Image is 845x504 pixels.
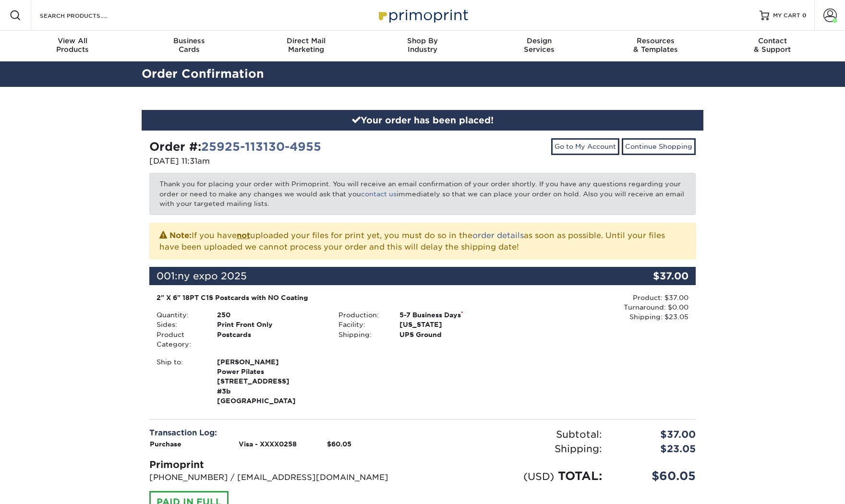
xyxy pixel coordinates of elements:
[331,330,392,339] div: Shipping:
[773,12,800,20] span: MY CART
[422,427,609,442] div: Subtotal:
[149,427,415,439] div: Transaction Log:
[131,36,248,45] span: Business
[609,442,703,456] div: $23.05
[597,31,714,61] a: Resources& Templates
[149,310,210,320] div: Quantity:
[217,357,324,367] span: [PERSON_NAME]
[131,31,248,61] a: BusinessCards
[714,31,831,61] a: Contact& Support
[149,267,604,285] div: 001:
[248,36,364,45] span: Direct Mail
[481,31,597,61] a: DesignServices
[364,36,481,45] span: Shop By
[149,140,321,154] strong: Order #:
[217,357,324,405] strong: [GEOGRAPHIC_DATA]
[514,293,688,322] div: Product: $37.00 Turnaround: $0.00 Shipping: $23.05
[210,320,331,329] div: Print Front Only
[422,442,609,456] div: Shipping:
[331,310,392,320] div: Production:
[327,440,351,448] strong: $60.05
[597,36,714,54] div: & Templates
[609,427,703,442] div: $37.00
[481,36,597,54] div: Services
[210,310,331,320] div: 250
[159,229,686,253] p: If you have uploaded your files for print yet, you must do so in the as soon as possible. Until y...
[714,36,831,54] div: & Support
[217,386,324,396] span: #3b
[558,469,602,483] span: TOTAL:
[374,5,471,25] img: Primoprint
[237,231,250,240] b: not
[178,270,247,282] span: ny expo 2025
[604,267,696,285] div: $37.00
[149,330,210,349] div: Product Category:
[248,31,364,61] a: Direct MailMarketing
[481,36,597,45] span: Design
[239,440,297,448] strong: Visa - XXXX0258
[802,12,807,19] span: 0
[149,457,415,472] div: Primoprint
[364,31,481,61] a: Shop ByIndustry
[609,468,703,485] div: $60.05
[14,31,131,61] a: View AllProducts
[149,173,696,215] p: Thank you for placing your order with Primoprint. You will receive an email confirmation of your ...
[149,156,415,167] p: [DATE] 11:31am
[597,36,714,45] span: Resources
[131,36,248,54] div: Cards
[210,330,331,349] div: Postcards
[14,36,131,54] div: Products
[392,320,514,329] div: [US_STATE]
[149,472,415,483] p: [PHONE_NUMBER] / [EMAIL_ADDRESS][DOMAIN_NAME]
[169,231,192,240] strong: Note:
[217,367,324,376] span: Power Pilates
[217,376,324,386] span: [STREET_ADDRESS]
[523,470,554,482] small: (USD)
[201,140,321,154] a: 25925-113130-4955
[134,65,711,83] h2: Order Confirmation
[248,36,364,54] div: Marketing
[149,357,210,406] div: Ship to:
[331,320,392,329] div: Facility:
[622,138,696,155] a: Continue Shopping
[714,36,831,45] span: Contact
[39,10,133,21] input: SEARCH PRODUCTS.....
[361,190,397,198] a: contact us
[392,310,514,320] div: 5-7 Business Days
[150,440,181,448] strong: Purchase
[392,330,514,339] div: UPS Ground
[364,36,481,54] div: Industry
[157,293,507,302] div: 2" X 6" 18PT C1S Postcards with NO Coating
[472,231,524,240] a: order details
[551,138,619,155] a: Go to My Account
[149,320,210,329] div: Sides:
[14,36,131,45] span: View All
[142,110,703,131] div: Your order has been placed!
